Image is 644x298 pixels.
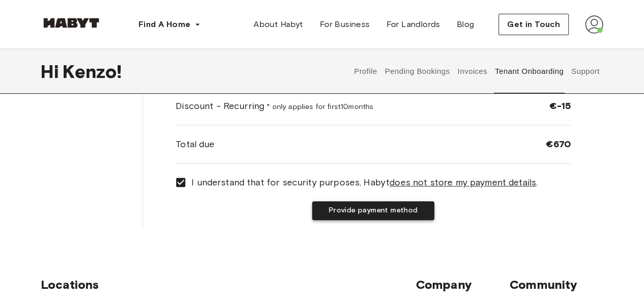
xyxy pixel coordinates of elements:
span: For Business [320,18,370,31]
button: Profile [353,49,379,94]
span: Total due [176,138,214,151]
span: Kenzo ! [63,61,122,82]
span: Discount - Recurring [176,99,373,113]
span: €670 [545,138,571,150]
span: €-15 [549,100,571,112]
img: avatar [585,15,603,34]
button: Invoices [456,49,488,94]
span: Get in Touch [507,18,560,31]
span: For Landlords [386,18,440,31]
button: Find A Home [130,14,209,35]
a: For Landlords [378,14,448,35]
button: Provide payment method [312,201,434,220]
a: Blog [449,14,483,35]
u: does not store my payment details [389,177,536,188]
a: About Habyt [245,14,311,35]
span: Hi [41,61,63,82]
button: Get in Touch [498,14,569,35]
button: Support [570,49,601,94]
button: Tenant Onboarding [494,49,565,94]
span: Company [416,277,510,292]
span: Community [510,277,603,292]
span: Blog [457,18,474,31]
img: Habyt [41,18,102,28]
span: Locations [41,277,416,292]
a: For Business [312,14,378,35]
div: user profile tabs [350,49,603,94]
span: I understand that for security purposes, Habyt . [191,176,538,189]
button: Pending Bookings [383,49,451,94]
span: About Habyt [254,18,303,31]
span: Find A Home [138,18,190,31]
span: * only applies for first 10 months [267,102,373,111]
